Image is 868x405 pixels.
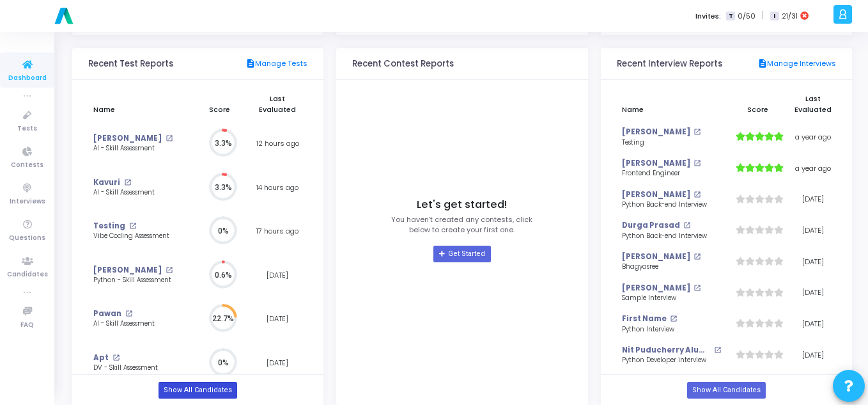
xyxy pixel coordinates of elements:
[762,9,764,22] span: |
[10,196,45,207] span: Interviews
[757,58,767,70] mat-icon: description
[247,253,307,298] td: [DATE]
[622,345,711,356] a: Nit Puducherry Alumni Association Karaikal
[93,133,162,144] a: [PERSON_NAME]
[622,283,690,294] a: [PERSON_NAME]
[20,320,34,331] span: FAQ
[789,215,837,246] td: [DATE]
[622,262,721,272] div: Bhagyasree
[129,223,136,230] mat-icon: open_in_new
[622,294,721,303] div: Sample Interview
[247,209,307,253] td: 17 hours ago
[9,233,45,244] span: Questions
[789,86,837,122] th: Last Evaluated
[245,58,255,70] mat-icon: description
[166,135,173,142] mat-icon: open_in_new
[782,11,798,22] span: 21/31
[757,58,836,70] a: Manage Interviews
[695,11,721,22] label: Invites:
[622,314,667,324] a: First Name
[770,12,779,21] span: I
[694,160,701,167] mat-icon: open_in_new
[622,232,721,241] div: Python Back-end Interview
[738,11,756,22] span: 0/50
[93,363,186,373] div: DV - Skill Assessment
[247,122,307,166] td: 12 hours ago
[622,356,721,365] div: Python Developer interview
[617,59,722,69] h3: Recent Interview Reports
[617,86,727,122] th: Name
[622,189,690,200] a: [PERSON_NAME]
[7,269,48,280] span: Candidates
[17,123,37,134] span: Tests
[93,276,186,285] div: Python - Skill Assessment
[247,297,307,341] td: [DATE]
[622,220,680,231] a: Durga Prasad
[683,222,690,229] mat-icon: open_in_new
[93,177,120,188] a: Kavuri
[88,59,173,69] h3: Recent Test Reports
[93,144,186,154] div: AI - Skill Assessment
[93,188,186,198] div: AI - Skill Assessment
[166,267,173,274] mat-icon: open_in_new
[352,59,454,69] h3: Recent Contest Reports
[125,310,132,317] mat-icon: open_in_new
[11,160,43,171] span: Contests
[726,12,734,21] span: T
[93,319,186,329] div: AI - Skill Assessment
[622,138,721,148] div: Testing
[192,86,247,122] th: Score
[247,341,307,385] td: [DATE]
[622,127,690,138] a: [PERSON_NAME]
[789,184,837,215] td: [DATE]
[789,122,837,153] td: a year ago
[789,308,837,340] td: [DATE]
[417,198,507,211] h4: Let's get started!
[245,58,307,70] a: Manage Tests
[247,166,307,210] td: 14 hours ago
[670,315,677,322] mat-icon: open_in_new
[112,354,120,361] mat-icon: open_in_new
[789,246,837,278] td: [DATE]
[687,382,766,399] a: Show All Candidates
[789,340,837,371] td: [DATE]
[694,191,701,198] mat-icon: open_in_new
[51,3,77,29] img: logo
[694,285,701,292] mat-icon: open_in_new
[391,214,532,235] p: You haven’t created any contests, click below to create your first one.
[124,179,131,186] mat-icon: open_in_new
[714,347,721,354] mat-icon: open_in_new
[694,253,701,260] mat-icon: open_in_new
[159,382,237,399] a: Show All Candidates
[789,277,837,308] td: [DATE]
[93,353,109,363] a: Apt
[622,169,721,179] div: Frontend Engineer
[247,86,307,122] th: Last Evaluated
[88,86,192,122] th: Name
[93,265,162,276] a: [PERSON_NAME]
[93,232,186,241] div: Vibe Coding Assessment
[789,153,837,184] td: a year ago
[726,86,789,122] th: Score
[622,325,721,335] div: Python Interview
[622,251,690,262] a: [PERSON_NAME]
[8,73,47,84] span: Dashboard
[622,200,721,210] div: Python Back-end Interview
[93,308,121,319] a: Pawan
[622,158,690,169] a: [PERSON_NAME]
[93,221,125,232] a: Testing
[433,246,490,262] a: Get Started
[694,129,701,136] mat-icon: open_in_new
